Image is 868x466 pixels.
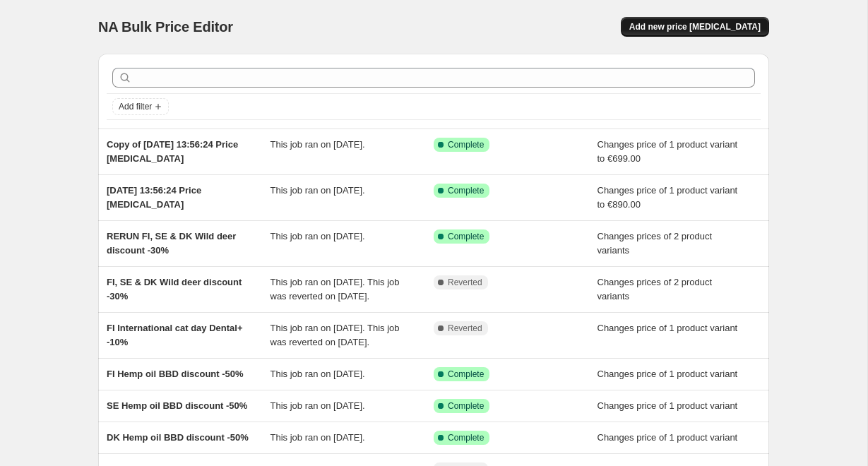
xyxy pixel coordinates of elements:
[107,277,242,301] span: FI, SE & DK Wild deer discount -30%
[270,369,365,379] span: This job ran on [DATE].
[270,231,365,241] span: This job ran on [DATE].
[629,21,761,32] span: Add new price [MEDICAL_DATA]
[107,369,244,379] span: FI Hemp oil BBD discount -50%
[270,400,365,411] span: This job ran on [DATE].
[598,139,738,164] span: Changes price of 1 product variant to €699.00
[270,277,400,301] span: This job ran on [DATE]. This job was reverted on [DATE].
[119,101,152,112] span: Add filter
[448,139,484,150] span: Complete
[621,17,769,37] button: Add new price [MEDICAL_DATA]
[112,98,169,115] button: Add filter
[598,400,738,411] span: Changes price of 1 product variant
[448,432,484,443] span: Complete
[270,185,365,196] span: This job ran on [DATE].
[107,231,236,256] span: RERUN FI, SE & DK Wild deer discount -30%
[270,323,400,347] span: This job ran on [DATE]. This job was reverted on [DATE].
[448,231,484,242] span: Complete
[107,400,247,411] span: SE Hemp oil BBD discount -50%
[270,432,365,443] span: This job ran on [DATE].
[107,139,238,164] span: Copy of [DATE] 13:56:24 Price [MEDICAL_DATA]
[598,231,713,256] span: Changes prices of 2 product variants
[448,323,482,334] span: Reverted
[107,323,243,347] span: FI International cat day Dental+ -10%
[598,185,738,210] span: Changes price of 1 product variant to €890.00
[448,185,484,196] span: Complete
[598,432,738,443] span: Changes price of 1 product variant
[107,432,249,443] span: DK Hemp oil BBD discount -50%
[107,185,201,210] span: [DATE] 13:56:24 Price [MEDICAL_DATA]
[598,323,738,333] span: Changes price of 1 product variant
[448,400,484,412] span: Complete
[448,369,484,380] span: Complete
[598,277,713,301] span: Changes prices of 2 product variants
[98,19,233,35] span: NA Bulk Price Editor
[448,277,482,288] span: Reverted
[270,139,365,150] span: This job ran on [DATE].
[598,369,738,379] span: Changes price of 1 product variant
